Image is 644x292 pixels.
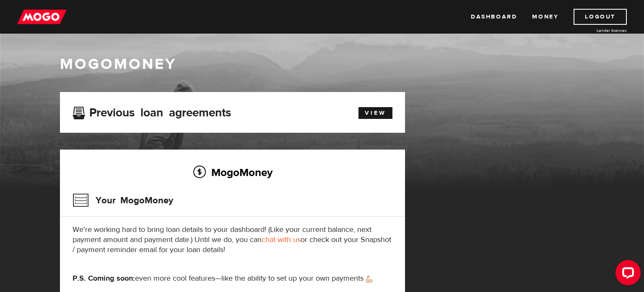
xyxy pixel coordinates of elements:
a: chat with us [262,235,301,245]
a: Money [532,9,558,25]
a: Logout [574,9,627,25]
h2: MogoMoney [73,163,392,181]
img: mogo_logo-11ee424be714fa7cbb0f0f49df9e16ec.png [17,9,67,25]
p: even more cool features—like the ability to set up your own payments [73,274,392,284]
a: View [358,107,392,119]
h3: Previous loan agreements [73,106,231,117]
iframe: LiveChat chat widget [609,257,644,292]
a: Lender licences [564,27,627,34]
p: We're working hard to bring loan details to your dashboard! (Like your current balance, next paym... [73,225,392,255]
a: Dashboard [471,9,517,25]
img: strong arm emoji [366,276,373,283]
h1: MogoMoney [60,55,584,73]
strong: P.S. Coming soon: [73,274,135,283]
h3: Your MogoMoney [73,189,173,211]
